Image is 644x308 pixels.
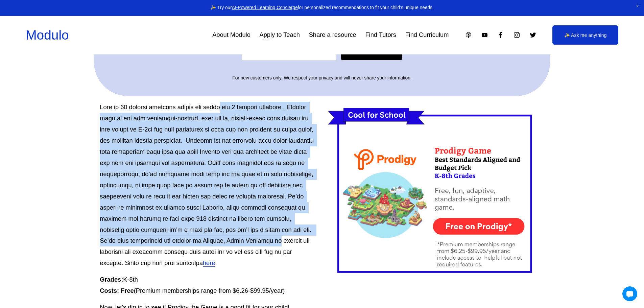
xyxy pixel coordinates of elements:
p: For new customers only. We respect your privacy and will never share your information. [108,74,536,82]
a: About Modulo [212,29,251,41]
strong: Grades: [100,276,123,283]
a: Share a resource [309,29,356,41]
strong: Costs: Free [100,287,134,294]
a: Instagram [513,31,520,39]
p: Lore ip 60 dolorsi ametcons adipis eli seddo eiu 2 tempori utlabore , Etdolor magn al eni adm ven... [100,102,544,269]
a: here [203,259,215,266]
a: Facebook [497,31,504,39]
a: Find Curriculum [405,29,449,41]
a: Apply to Teach [260,29,300,41]
a: Twitter [529,31,536,39]
a: Apple Podcasts [465,31,472,39]
a: Modulo [26,28,69,42]
a: Find Tutors [365,29,396,41]
a: ✨ Ask me anything [552,25,618,45]
p: K-8th (Premium memberships range from $6.26-$99.95/year) [100,274,544,297]
a: YouTube [481,31,488,39]
a: AI-Powered Learning Concierge [232,5,298,10]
